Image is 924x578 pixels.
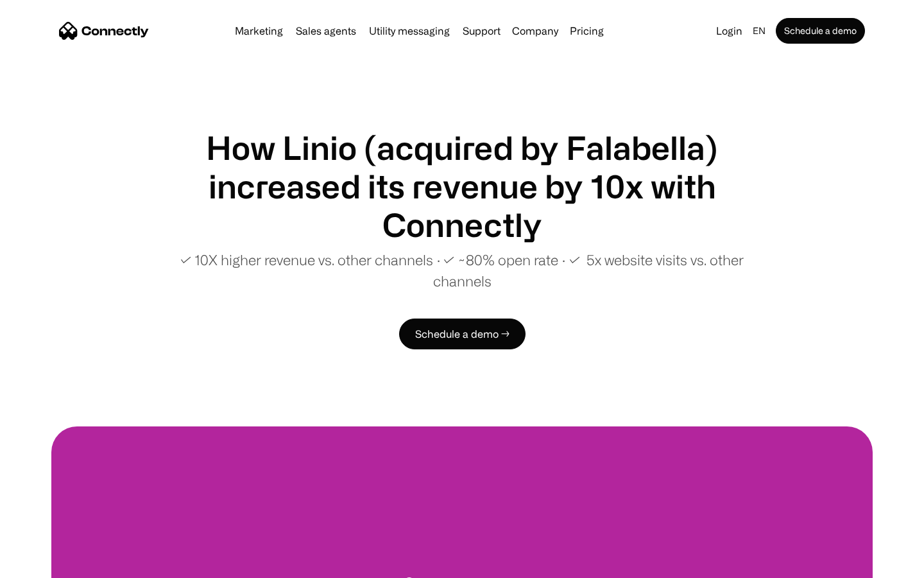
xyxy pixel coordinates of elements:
[154,249,770,292] p: ✓ 10X higher revenue vs. other channels ∙ ✓ ~80% open rate ∙ ✓ 5x website visits vs. other channels
[711,22,748,40] a: Login
[399,319,526,349] a: Schedule a demo →
[230,26,288,36] a: Marketing
[364,26,455,36] a: Utility messaging
[154,128,770,244] h1: How Linio (acquired by Falabella) increased its revenue by 10x with Connectly
[13,554,77,574] aside: Language selected: English
[565,26,609,36] a: Pricing
[753,22,766,40] div: en
[776,18,865,44] a: Schedule a demo
[512,22,558,40] div: Company
[458,26,506,36] a: Support
[291,26,361,36] a: Sales agents
[26,556,77,574] ul: Language list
